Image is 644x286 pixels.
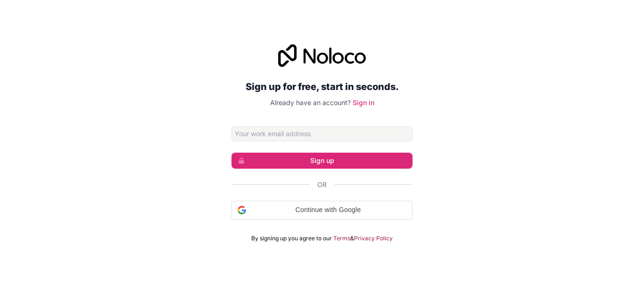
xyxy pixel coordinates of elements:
[231,78,413,95] h2: Sign up for free, start in seconds.
[353,98,374,106] a: Sign in
[231,126,413,141] input: Email address
[333,235,350,242] a: Terms
[270,98,351,106] span: Already have an account?
[317,180,327,189] span: Or
[250,205,406,215] span: Continue with Google
[231,201,413,220] div: Continue with Google
[350,235,354,242] span: &
[251,235,332,242] span: By signing up you agree to our
[231,153,413,169] button: Sign up
[354,235,393,242] a: Privacy Policy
